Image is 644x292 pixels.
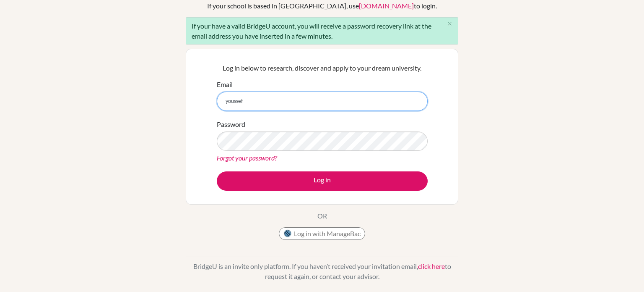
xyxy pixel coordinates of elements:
[217,79,233,89] label: Email
[441,18,458,30] button: Close
[217,154,277,162] a: Forgot your password?
[447,21,453,27] i: close
[317,211,327,221] p: OR
[186,17,458,45] div: If your have a valid BridgeU account, you will receive a password recovery link at the email addr...
[186,261,458,281] p: BridgeU is an invite only platform. If you haven’t received your invitation email, to request it ...
[217,171,428,191] button: Log in
[418,262,445,270] a: click here
[279,227,365,240] button: Log in with ManageBac
[359,2,414,10] a: [DOMAIN_NAME]
[217,119,245,129] label: Password
[217,63,428,73] p: Log in below to research, discover and apply to your dream university.
[207,1,437,11] div: If your school is based in [GEOGRAPHIC_DATA], use to login.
